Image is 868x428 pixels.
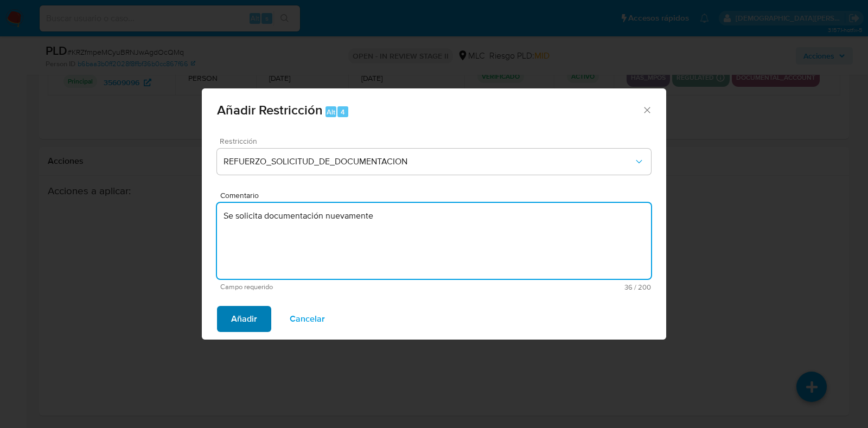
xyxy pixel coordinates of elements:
span: Cancelar [290,307,325,331]
button: Cancelar [276,306,339,332]
button: Añadir [217,306,271,332]
textarea: Se solicita documentación nuevamente [217,203,651,279]
span: Comentario [220,191,654,200]
button: Cerrar ventana [642,105,652,114]
span: Alt [327,107,335,117]
span: REFUERZO_SOLICITUD_DE_DOCUMENTACION [224,156,634,167]
span: Añadir [231,307,257,331]
button: Restriction [217,149,651,175]
span: Restricción [220,137,654,145]
span: 4 [341,107,345,117]
span: Campo requerido [220,283,436,291]
span: Máximo 200 caracteres [436,284,651,291]
span: Añadir Restricción [217,100,323,119]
